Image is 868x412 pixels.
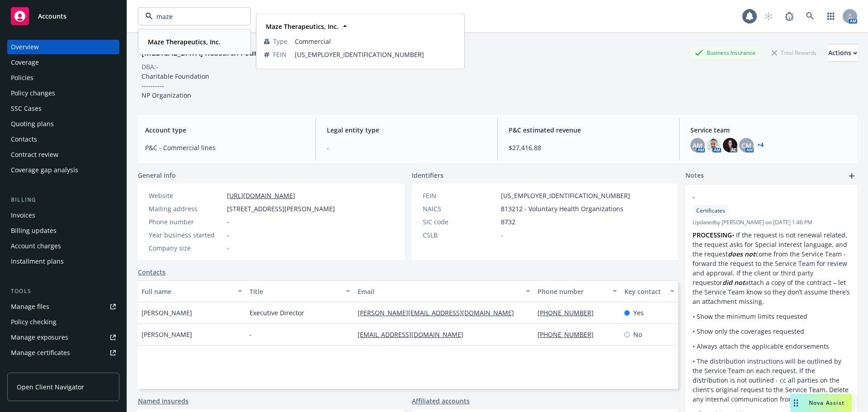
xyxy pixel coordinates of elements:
[633,308,644,317] span: Yes
[142,287,232,296] div: Full name
[790,394,802,412] div: Drag to move
[7,361,119,375] a: Manage claims
[148,38,221,46] strong: Maze Therapeutics, Inc.
[7,195,119,204] div: Billing
[227,243,229,253] span: -
[145,143,305,152] span: P&C - Commercial lines
[722,278,745,287] em: did not
[7,315,119,329] a: Policy checking
[227,191,295,200] a: [URL][DOMAIN_NAME]
[138,396,189,406] a: Named insureds
[690,47,760,58] div: Business Insurance
[790,394,852,412] button: Nova Assist
[412,396,470,406] a: Affiliated accounts
[801,7,819,25] a: Search
[142,308,192,317] span: [PERSON_NAME]
[11,346,70,360] div: Manage certificates
[693,192,826,202] span: -
[227,230,229,240] span: -
[621,280,678,302] button: Key contact
[685,170,704,181] span: Notes
[707,138,721,152] img: photo
[153,12,232,21] input: Filter by keyword
[266,22,339,31] strong: Maze Therapeutics, Inc.
[538,308,601,317] a: [PHONE_NUMBER]
[423,217,497,227] div: SIC code
[759,7,778,25] a: Start snowing
[11,71,33,85] div: Policies
[7,287,119,296] div: Tools
[11,40,39,54] div: Overview
[423,191,497,200] div: FEIN
[11,299,49,314] div: Manage files
[423,204,497,213] div: NAICS
[17,382,84,392] span: Open Client Navigator
[690,125,850,135] span: Service team
[693,356,850,404] p: • The distribution instructions will be outlined by the Service Team on each request. If the dist...
[327,143,486,152] span: -
[7,330,119,345] span: Manage exposures
[501,217,515,227] span: 8732
[767,47,821,58] div: Total Rewards
[7,55,119,70] a: Coverage
[11,315,57,329] div: Policy checking
[149,191,223,200] div: Website
[538,330,601,339] a: [PHONE_NUMBER]
[7,299,119,314] a: Manage files
[7,254,119,269] a: Installment plans
[501,191,630,200] span: [US_EMPLOYER_IDENTIFICATION_NUMBER]
[149,243,223,253] div: Company size
[358,330,471,339] a: [EMAIL_ADDRESS][DOMAIN_NAME]
[38,13,66,20] span: Accounts
[246,280,354,302] button: Title
[11,223,57,238] div: Billing updates
[354,280,534,302] button: Email
[250,287,340,296] div: Title
[7,239,119,253] a: Account charges
[822,7,840,25] a: Switch app
[149,217,223,227] div: Phone number
[693,341,850,351] p: • Always attach the applicable endorsements
[538,287,607,296] div: Phone number
[11,132,37,147] div: Contacts
[11,117,54,131] div: Quoting plans
[227,204,335,213] span: [STREET_ADDRESS][PERSON_NAME]
[7,223,119,238] a: Billing updates
[295,50,457,59] span: [US_EMPLOYER_IDENTIFICATION_NUMBER]
[358,287,520,296] div: Email
[423,230,497,240] div: CSLB
[250,308,304,317] span: Executive Director
[250,330,252,339] span: -
[227,217,229,227] span: -
[509,125,668,135] span: P&C estimated revenue
[696,207,725,215] span: Certificates
[624,287,665,296] div: Key contact
[723,138,737,152] img: photo
[11,86,55,100] div: Policy changes
[828,44,857,62] button: Actions
[7,132,119,147] a: Contacts
[11,239,61,253] div: Account charges
[7,346,119,360] a: Manage certificates
[7,163,119,177] a: Coverage gap analysis
[7,147,119,162] a: Contract review
[138,280,246,302] button: Full name
[327,125,486,135] span: Legal entity type
[11,208,35,223] div: Invoices
[142,330,192,339] span: [PERSON_NAME]
[138,170,176,180] span: General info
[693,312,850,321] p: • Show the minimum limits requested
[11,330,68,345] div: Manage exposures
[693,218,850,227] span: Updated by [PERSON_NAME] on [DATE] 1:46 PM
[7,4,119,29] a: Accounts
[828,44,857,62] div: Actions
[412,170,443,180] span: Identifiers
[693,230,850,306] p: • If the request is not renewal related, the request asks for Special Interest language, and the ...
[11,254,64,269] div: Installment plans
[757,142,764,148] a: +4
[534,280,620,302] button: Phone number
[501,204,623,213] span: 813212 - Voluntary Health Organizations
[149,230,223,240] div: Year business started
[741,141,751,150] span: CM
[7,40,119,54] a: Overview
